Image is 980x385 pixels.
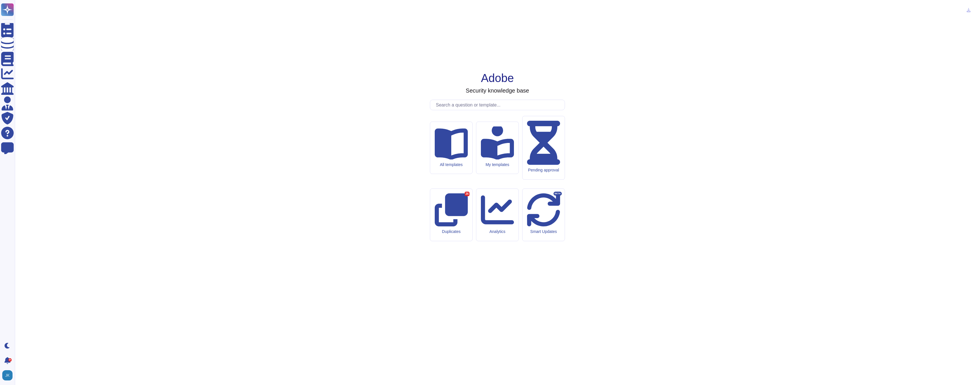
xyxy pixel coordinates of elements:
[527,168,560,173] div: Pending approval
[435,162,468,167] div: All templates
[481,71,514,85] h1: Adobe
[466,87,529,94] h3: Security knowledge base
[1,369,17,382] button: user
[527,229,560,234] div: Smart Updates
[8,358,12,362] div: 9+
[481,162,514,167] div: My templates
[465,192,469,196] div: 26
[433,100,565,110] input: Search a question or template...
[481,229,514,234] div: Analytics
[554,192,562,196] div: BETA
[2,370,13,380] img: user
[435,229,468,234] div: Duplicates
